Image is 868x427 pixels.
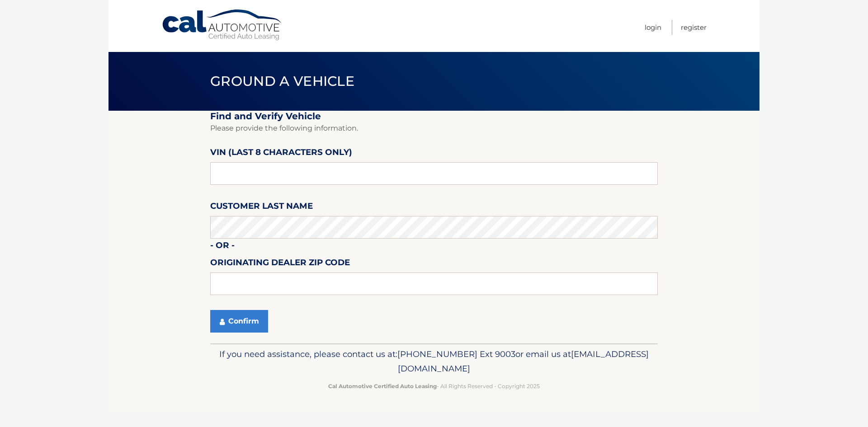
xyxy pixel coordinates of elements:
label: Customer Last Name [210,199,313,216]
label: VIN (last 8 characters only) [210,145,352,162]
span: [PHONE_NUMBER] Ext 9003 [397,349,515,359]
label: - or - [210,239,235,255]
a: Cal Automotive [161,9,283,41]
p: - All Rights Reserved - Copyright 2025 [216,381,652,391]
label: Originating Dealer Zip Code [210,256,350,272]
a: Register [681,20,707,35]
span: Ground a Vehicle [210,73,354,89]
h2: Find and Verify Vehicle [210,111,658,122]
p: Please provide the following information. [210,122,658,135]
button: Confirm [210,310,268,333]
p: If you need assistance, please contact us at: or email us at [216,347,652,376]
strong: Cal Automotive Certified Auto Leasing [328,383,437,389]
a: Login [645,20,661,35]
